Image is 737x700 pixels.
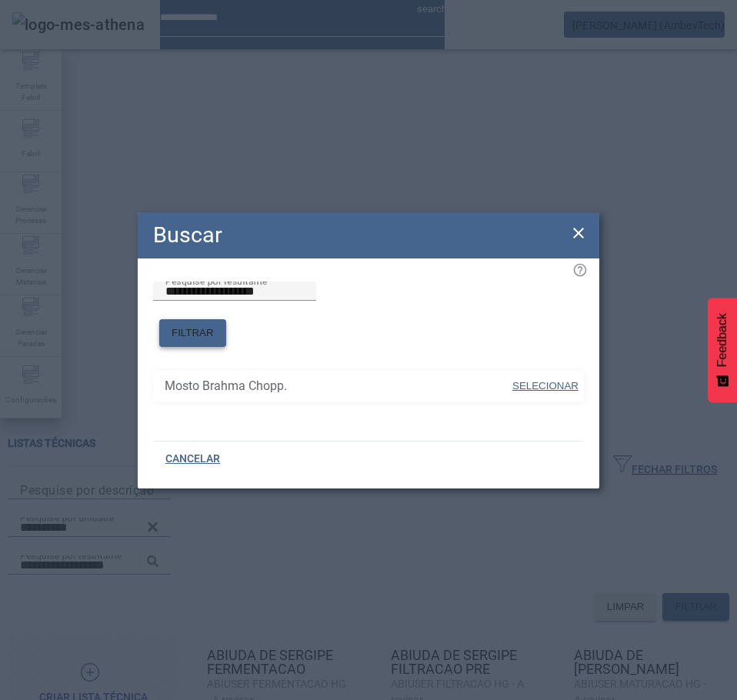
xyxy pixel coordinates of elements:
[715,313,729,367] span: Feedback
[172,325,214,341] span: FILTRAR
[153,445,232,473] button: CANCELAR
[165,452,220,467] span: CANCELAR
[512,380,579,392] span: SELECIONAR
[165,377,511,395] span: Mosto Brahma Chopp.
[708,298,737,402] button: Feedback - Mostrar pesquisa
[153,218,222,252] h2: Buscar
[165,275,267,286] mat-label: Pesquise por resultante
[511,372,580,400] button: SELECIONAR
[159,319,226,347] button: FILTRAR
